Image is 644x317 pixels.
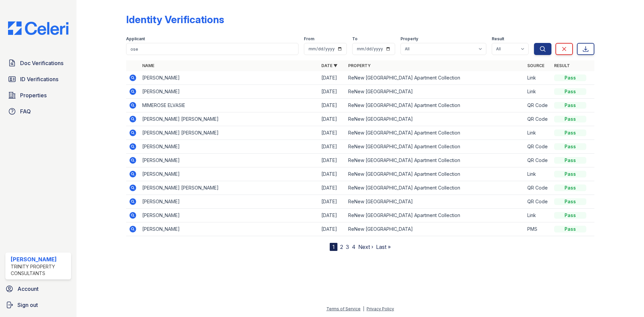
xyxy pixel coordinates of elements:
td: [PERSON_NAME] [140,71,319,85]
label: Applicant [126,36,145,42]
td: QR Code [525,195,551,209]
a: Property [348,63,371,68]
td: [PERSON_NAME] [140,195,319,209]
td: [PERSON_NAME] [140,209,319,222]
a: Terms of Service [326,306,361,311]
span: Doc Verifications [20,59,63,67]
span: Properties [20,91,47,99]
a: Sign out [3,298,74,312]
a: ID Verifications [5,72,71,86]
td: PMS [525,222,551,236]
img: CE_Logo_Blue-a8612792a0a2168367f1c8372b55b34899dd931a85d93a1a3d3e32e68fde9ad4.png [3,21,74,35]
a: Last » [376,244,391,250]
a: Privacy Policy [367,306,394,311]
a: Properties [5,89,71,102]
span: ID Verifications [20,75,58,83]
td: ReNew [GEOGRAPHIC_DATA] Apartment Collection [345,167,525,181]
td: Link [525,71,551,85]
div: Pass [554,116,586,122]
td: [DATE] [319,85,345,99]
div: Pass [554,102,586,109]
div: Identity Verifications [126,13,224,25]
span: Account [17,285,39,293]
td: [DATE] [319,112,345,126]
td: [PERSON_NAME] [PERSON_NAME] [140,112,319,126]
a: Next › [358,244,373,250]
td: [DATE] [319,126,345,140]
td: QR Code [525,181,551,195]
td: [PERSON_NAME] [140,167,319,181]
td: [PERSON_NAME] [PERSON_NAME] [140,126,319,140]
td: [DATE] [319,167,345,181]
div: Pass [554,212,586,219]
div: Pass [554,129,586,136]
a: Account [3,282,74,296]
td: ReNew [GEOGRAPHIC_DATA] Apartment Collection [345,154,525,167]
a: Name [142,63,154,68]
td: [DATE] [319,222,345,236]
div: Pass [554,226,586,232]
td: [DATE] [319,99,345,112]
td: Link [525,209,551,222]
td: ReNew [GEOGRAPHIC_DATA] Apartment Collection [345,126,525,140]
td: ReNew [GEOGRAPHIC_DATA] [345,85,525,99]
div: Pass [554,157,586,164]
div: 1 [330,243,337,251]
label: From [304,36,314,42]
a: 2 [340,244,343,250]
div: Pass [554,74,586,81]
div: Pass [554,143,586,150]
input: Search by name or phone number [126,43,299,55]
td: [DATE] [319,209,345,222]
td: ReNew [GEOGRAPHIC_DATA] [345,112,525,126]
td: ReNew [GEOGRAPHIC_DATA] [345,222,525,236]
td: [DATE] [319,154,345,167]
div: Pass [554,184,586,191]
div: Pass [554,171,586,177]
div: [PERSON_NAME] [11,255,68,263]
td: ReNew [GEOGRAPHIC_DATA] [345,195,525,209]
td: ReNew [GEOGRAPHIC_DATA] Apartment Collection [345,140,525,154]
a: FAQ [5,105,71,118]
label: To [352,36,358,42]
td: QR Code [525,154,551,167]
span: Sign out [17,301,38,309]
label: Result [492,36,504,42]
a: Source [527,63,544,68]
td: [DATE] [319,71,345,85]
a: Result [554,63,570,68]
div: Pass [554,198,586,205]
a: Doc Verifications [5,56,71,70]
td: [DATE] [319,140,345,154]
td: Link [525,85,551,99]
div: Trinity Property Consultants [11,263,68,277]
td: ReNew [GEOGRAPHIC_DATA] Apartment Collection [345,209,525,222]
a: Date ▼ [321,63,337,68]
td: [DATE] [319,195,345,209]
td: [PERSON_NAME] [140,140,319,154]
td: QR Code [525,99,551,112]
td: [PERSON_NAME] [140,222,319,236]
td: ReNew [GEOGRAPHIC_DATA] Apartment Collection [345,181,525,195]
a: 4 [352,244,356,250]
a: 3 [346,244,349,250]
label: Property [400,36,418,42]
td: [DATE] [319,181,345,195]
span: FAQ [20,107,31,115]
td: [PERSON_NAME] [140,85,319,99]
td: MIMEROSE ELVASIE [140,99,319,112]
td: QR Code [525,140,551,154]
div: | [363,306,364,311]
td: ReNew [GEOGRAPHIC_DATA] Apartment Collection [345,71,525,85]
td: Link [525,126,551,140]
td: QR Code [525,112,551,126]
td: [PERSON_NAME] [PERSON_NAME] [140,181,319,195]
td: Link [525,167,551,181]
td: ReNew [GEOGRAPHIC_DATA] Apartment Collection [345,99,525,112]
div: Pass [554,88,586,95]
td: [PERSON_NAME] [140,154,319,167]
